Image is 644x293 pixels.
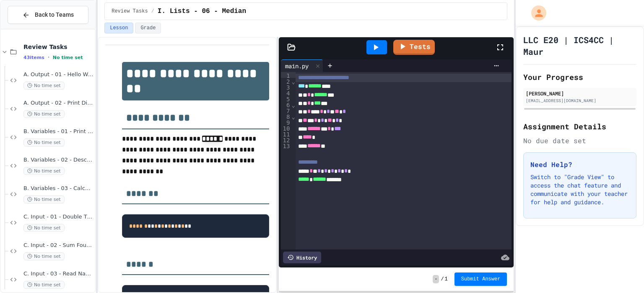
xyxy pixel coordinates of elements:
[523,71,636,83] h2: Your Progress
[281,95,291,101] div: 5
[530,173,629,206] p: Switch to "Grade View" to access the chat feature and communicate with your teacher for help and ...
[522,3,548,23] div: My Account
[574,223,636,259] iframe: chat widget
[281,72,291,78] div: 1
[281,142,291,148] div: 13
[23,139,65,146] span: No time set
[23,213,93,221] span: C. Input - 01 - Double The Number
[441,276,444,283] span: /
[281,101,291,107] div: 6
[461,276,501,283] span: Submit Answer
[23,242,93,249] span: C. Input - 02 - Sum Four Integers
[281,78,291,84] div: 2
[23,270,93,278] span: C. Input - 03 - Read Name
[23,82,65,90] span: No time set
[23,185,93,192] span: B. Variables - 03 - Calculate
[530,159,629,170] h3: Need Help?
[23,100,93,107] span: A. Output - 02 - Print Diamond Shape
[281,119,291,125] div: 9
[135,23,161,33] button: Grade
[433,275,439,283] span: -
[281,84,291,90] div: 3
[291,102,295,108] span: Fold line
[445,276,448,283] span: 1
[526,98,634,104] div: [EMAIL_ADDRESS][DOMAIN_NAME]
[281,90,291,95] div: 4
[454,272,507,286] button: Submit Answer
[23,167,65,175] span: No time set
[523,136,636,146] div: No due date set
[523,34,636,57] h1: LLC E20 | ICS4CC | Maur
[523,121,636,132] h2: Assignment Details
[23,71,93,78] span: A. Output - 01 - Hello World
[23,110,65,118] span: No time set
[281,125,291,131] div: 10
[23,43,93,51] span: Review Tasks
[158,6,246,16] span: I. Lists - 06 - Median
[291,78,295,85] span: Fold line
[35,10,74,19] span: Back to Teams
[104,23,133,33] button: Lesson
[23,281,65,289] span: No time set
[526,90,634,97] div: [PERSON_NAME]
[281,59,323,72] div: main.py
[23,157,93,164] span: B. Variables - 02 - Describe Person
[291,113,295,120] span: Fold line
[281,136,291,142] div: 12
[48,54,49,61] span: •
[23,55,44,60] span: 43 items
[151,8,154,15] span: /
[281,62,313,70] div: main.py
[281,131,291,136] div: 11
[23,224,65,232] span: No time set
[281,107,291,113] div: 7
[23,252,65,260] span: No time set
[23,195,65,203] span: No time set
[53,55,83,60] span: No time set
[393,40,435,55] a: Tests
[281,113,291,119] div: 8
[609,260,636,285] iframe: chat widget
[23,128,93,135] span: B. Variables - 01 - Print Values
[112,8,148,15] span: Review Tasks
[283,252,321,263] div: History
[8,6,88,24] button: Back to Teams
